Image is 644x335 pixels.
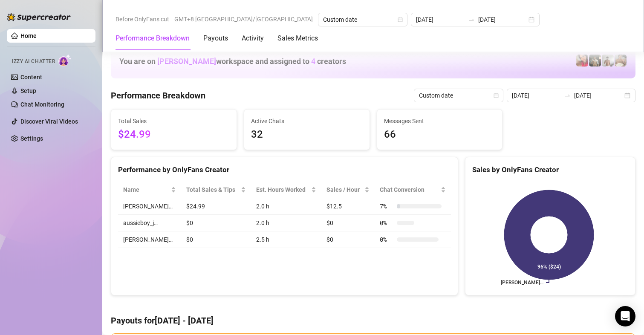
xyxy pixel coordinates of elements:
h4: Payouts for [DATE] - [DATE] [111,315,635,326]
td: $0 [181,231,251,248]
span: Messages Sent [384,116,496,126]
div: Performance Breakdown [116,33,190,43]
td: $0 [321,215,375,231]
a: Home [20,32,37,39]
span: swap-right [564,92,571,99]
td: $0 [181,215,251,231]
div: Activity [242,33,264,43]
span: GMT+8 [GEOGRAPHIC_DATA]/[GEOGRAPHIC_DATA] [174,13,313,26]
div: Sales Metrics [277,33,318,43]
a: Settings [20,135,43,142]
td: $12.5 [321,198,375,215]
div: Open Intercom Messenger [615,306,635,326]
h1: You are on workspace and assigned to creators [119,57,346,66]
span: 7 % [380,202,393,211]
th: Sales / Hour [321,182,375,198]
div: Payouts [203,33,228,43]
input: Start date [416,15,465,24]
span: to [468,16,475,23]
td: aussieboy_j… [118,215,181,231]
td: 2.0 h [251,215,321,231]
img: logo-BBDzfeDw.svg [7,13,71,21]
td: [PERSON_NAME]… [118,198,181,215]
span: Custom date [323,13,402,26]
a: Chat Monitoring [20,101,64,108]
span: 4 [311,57,315,66]
th: Chat Conversion [375,182,451,198]
input: End date [478,15,527,24]
span: 66 [384,127,496,143]
span: Name [123,185,169,194]
div: Est. Hours Worked [256,185,309,194]
span: calendar [398,17,403,22]
div: Sales by OnlyFans Creator [472,164,628,176]
span: 0 % [380,235,393,244]
img: aussieboy_j [602,55,614,66]
span: 32 [251,127,363,143]
span: Total Sales [118,116,230,126]
img: AI Chatter [58,54,72,66]
span: Before OnlyFans cut [116,13,169,26]
td: $24.99 [181,198,251,215]
img: Vanessa [576,55,588,66]
th: Name [118,182,181,198]
span: calendar [494,93,499,98]
span: to [564,92,571,99]
span: Custom date [419,89,498,102]
span: Active Chats [251,116,363,126]
a: Setup [20,87,36,94]
span: [PERSON_NAME] [157,57,216,66]
td: 2.0 h [251,198,321,215]
th: Total Sales & Tips [181,182,251,198]
span: Izzy AI Chatter [12,58,55,66]
td: 2.5 h [251,231,321,248]
span: $24.99 [118,127,230,143]
img: Tony [589,55,601,66]
span: 0 % [380,218,393,228]
a: Content [20,74,42,81]
span: Sales / Hour [326,185,363,194]
span: Total Sales & Tips [186,185,239,194]
text: [PERSON_NAME]… [501,280,543,286]
span: swap-right [468,16,475,23]
h4: Performance Breakdown [111,90,205,101]
span: Chat Conversion [380,185,439,194]
input: End date [574,91,623,100]
td: [PERSON_NAME]… [118,231,181,248]
input: Start date [512,91,560,100]
td: $0 [321,231,375,248]
a: Discover Viral Videos [20,118,78,125]
img: Aussieboy_jfree [615,55,627,66]
div: Performance by OnlyFans Creator [118,164,451,176]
